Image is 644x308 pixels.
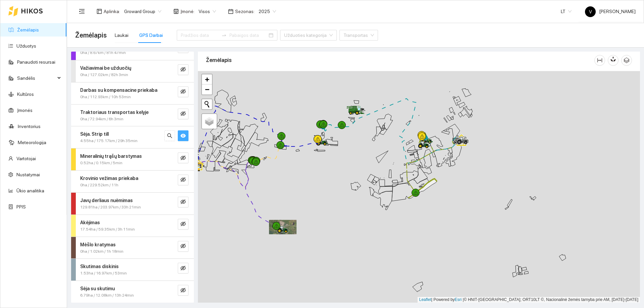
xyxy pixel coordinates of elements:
[205,75,209,83] span: +
[180,288,186,294] span: eye-invisible
[80,242,116,247] strong: Mėšlo kratymas
[80,50,126,56] span: 0ha / 8.67km / 81h 47min
[205,85,209,94] span: −
[178,175,189,185] button: eye-invisible
[178,86,189,97] button: eye-invisible
[178,109,189,119] button: eye-invisible
[80,138,138,144] span: 4.55ha / 175.17km / 29h 35min
[80,292,134,299] span: 6.79ha / 12.08km / 13h 24min
[71,237,194,259] div: Mėšlo kratymas0ha / 1.02km / 1h 18mineye-invisible
[180,133,186,139] span: eye
[16,156,36,161] a: Vartotojai
[178,64,189,75] button: eye-invisible
[80,204,141,210] span: 129.81ha / 203.97km / 33h 21min
[178,219,189,230] button: eye-invisible
[17,71,55,85] span: Sandėlis
[180,177,186,183] span: eye-invisible
[221,33,227,38] span: to
[71,171,194,192] div: Krovinio vežimas priekaba0ha / 229.52km / 11heye-invisible
[18,140,46,145] a: Meteorologija
[124,6,161,16] span: Groward Group
[178,130,189,141] button: eye
[80,182,118,188] span: 0ha / 229.52km / 11h
[71,82,194,104] div: Darbas su kompensacine priekaba0ha / 112.93km / 10h 53mineye-invisible
[419,297,431,302] a: Leaflet
[80,248,123,255] span: 0ha / 1.02km / 1h 18min
[221,33,227,38] span: swap-right
[202,114,217,129] a: Layers
[80,94,131,100] span: 0ha / 112.93km / 10h 53min
[228,9,233,14] span: calendar
[80,176,138,181] strong: Krovinio vežimas priekaba
[71,193,194,214] div: Javų derliaus nuėmimas129.81ha / 203.97km / 33h 21mineye-invisible
[585,9,636,14] span: [PERSON_NAME]
[164,130,175,141] button: search
[180,89,186,95] span: eye-invisible
[71,259,194,281] div: Skutimas diskinis1.53ha / 16.97km / 53mineye-invisible
[97,9,102,14] span: layout
[235,8,255,15] span: Sezonas :
[16,172,40,177] a: Nustatymai
[178,285,189,296] button: eye-invisible
[180,221,186,228] span: eye-invisible
[80,264,119,269] strong: Skutimas diskinis
[206,51,594,70] div: Žemėlapis
[79,8,85,14] span: menu-fold
[259,6,276,16] span: 2025
[80,160,122,166] span: 0.52ha / 0.15km / 5min
[71,215,194,237] div: Akėjimas17.54ha / 59.35km / 3h 11mineye-invisible
[16,43,36,49] a: Užduotys
[418,297,640,303] div: | Powered by © HNIT-[GEOGRAPHIC_DATA]; ORT10LT ©, Nacionalinė žemės tarnyba prie AM, [DATE]-[DATE]
[167,133,172,139] span: search
[18,124,41,129] a: Inventorius
[180,155,186,162] span: eye-invisible
[115,32,128,39] div: Laukai
[173,9,179,14] span: shop
[178,241,189,252] button: eye-invisible
[180,199,186,205] span: eye-invisible
[16,204,26,209] a: PPIS
[80,270,127,276] span: 1.53ha / 16.97km / 53min
[80,286,115,291] strong: Sėja su skutimu
[17,27,39,33] a: Žemėlapis
[229,32,267,39] input: Pabaigos data
[178,263,189,273] button: eye-invisible
[180,8,195,15] span: Įmonė :
[75,5,89,18] button: menu-fold
[139,32,163,39] div: GPS Darbai
[181,32,219,39] input: Pradžios data
[71,126,194,148] div: Sėja. Strip till4.55ha / 175.17km / 29h 35minsearcheye
[180,243,186,250] span: eye-invisible
[180,111,186,117] span: eye-invisible
[80,198,133,203] strong: Javų derliaus nuėmimas
[178,152,189,163] button: eye-invisible
[180,265,186,272] span: eye-invisible
[16,188,44,193] a: Ūkio analitika
[71,281,194,303] div: Sėja su skutimu6.79ha / 12.08km / 13h 24mineye-invisible
[71,60,194,82] div: Važiavimai be užduočių0ha / 127.02km / 82h 3mineye-invisible
[595,58,605,63] span: column-width
[589,6,592,17] span: V
[80,72,128,78] span: 0ha / 127.02km / 82h 3min
[199,6,216,16] span: Visos
[80,153,142,159] strong: Mineralinių trąšų barstymas
[80,65,131,71] strong: Važiavimai be užduočių
[178,197,189,207] button: eye-invisible
[17,91,34,97] a: Kultūros
[180,67,186,73] span: eye-invisible
[80,116,123,122] span: 0ha / 72.94km / 6h 3min
[17,59,55,65] a: Panaudoti resursai
[202,74,212,84] a: Zoom in
[594,55,605,66] button: column-width
[202,84,212,95] a: Zoom out
[71,148,194,170] div: Mineralinių trąšų barstymas0.52ha / 0.15km / 5mineye-invisible
[71,105,194,126] div: Traktoriaus transportas kelyje0ha / 72.94km / 6h 3mineye-invisible
[80,110,149,115] strong: Traktoriaus transportas kelyje
[17,108,33,113] a: Įmonės
[455,297,462,302] a: Esri
[80,220,100,225] strong: Akėjimas
[80,87,157,93] strong: Darbas su kompensacine priekaba
[104,8,120,15] span: Aplinka :
[80,131,109,137] strong: Sėja. Strip till
[202,99,212,109] button: Initiate a new search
